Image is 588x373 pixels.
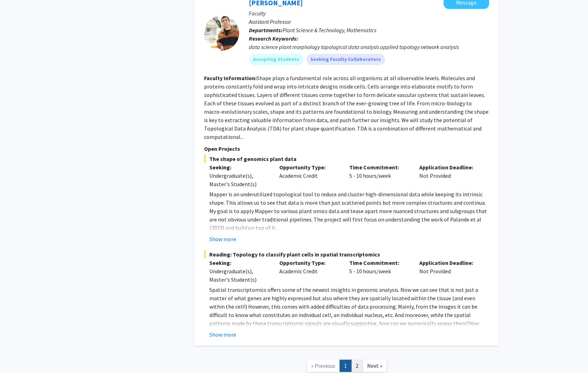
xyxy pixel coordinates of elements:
p: Seeking: [209,163,269,171]
p: Spatial transcriptomics offers some of the newest insights in genomic analysis. Now we can see th... [209,286,489,336]
p: Application Deadline: [419,259,478,267]
p: Time Commitment: [349,259,409,267]
p: Mapper is an underutilized topological tool to reduce and cluster high-dimensional data while kee... [209,190,489,232]
p: Opportunity Type: [279,259,339,267]
div: Undergraduate(s), Master's Student(s) [209,171,269,188]
div: Academic Credit [274,163,344,188]
div: Academic Credit [274,259,344,284]
fg-read-more: Shape plays a fundamental role across all organisms at all observable levels. Molecules and prote... [204,75,489,140]
span: The shape of genomics plant data [204,155,489,163]
b: Departments: [249,27,282,34]
span: Reading: Topology to classify plant cells in spatial transcriptomics [204,250,489,259]
div: 5 - 10 hours/week [344,163,414,188]
mat-chip: Accepting Students [249,54,303,65]
span: Plant Science & Technology, Mathematics [282,27,376,34]
a: 1 [339,360,351,372]
div: Not Provided [414,259,484,284]
span: « Previous [311,362,335,369]
span: Next » [367,362,382,369]
mat-chip: Seeking Faculty Collaborators [306,54,385,65]
b: Research Keywords: [249,35,298,42]
a: 2 [351,360,363,372]
div: 5 - 10 hours/week [344,259,414,284]
div: Undergraduate(s), Master's Student(s) [209,267,269,284]
button: Show more [209,330,236,339]
div: data science plant morphology topological data analysis applied topology network analysis [249,43,489,51]
a: Previous Page [307,360,340,372]
p: Seeking: [209,259,269,267]
p: Application Deadline: [419,163,478,171]
p: Assistant Professor [249,17,489,26]
iframe: Chat [5,342,30,368]
button: Show more [209,235,236,243]
p: Open Projects [204,145,489,153]
p: Faculty [249,9,489,17]
p: Time Commitment: [349,163,409,171]
div: Not Provided [414,163,484,188]
b: Faculty Information: [204,75,257,82]
p: Opportunity Type: [279,163,339,171]
a: Next [363,360,387,372]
